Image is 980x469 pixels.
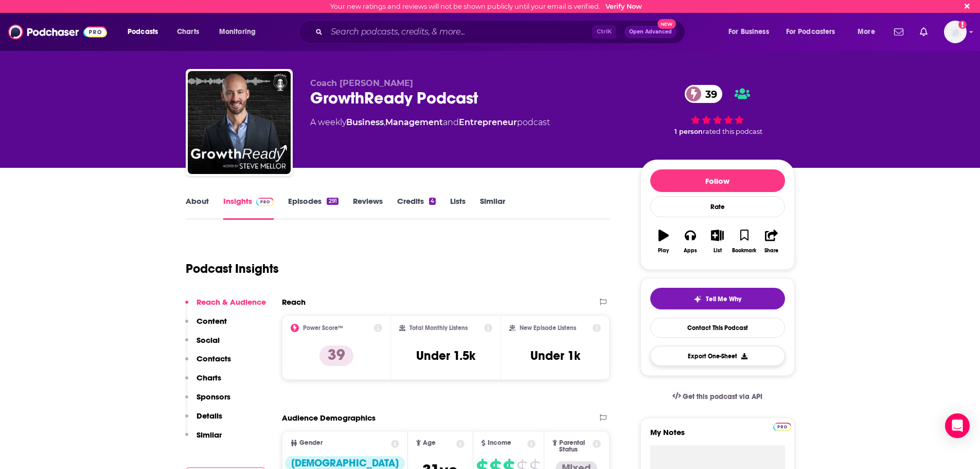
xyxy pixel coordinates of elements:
[958,21,967,29] svg: Email not verified
[185,392,230,411] button: Sponsors
[223,196,274,220] a: InsightsPodchaser Pro
[480,196,505,220] a: Similar
[945,413,970,438] div: Open Intercom Messenger
[256,198,274,206] img: Podchaser Pro
[282,297,306,307] h2: Reach
[677,223,704,260] button: Apps
[120,24,171,40] button: open menu
[732,248,756,254] div: Bookmark
[299,440,323,446] span: Gender
[625,26,676,38] button: Open AdvancedNew
[170,24,205,40] a: Charts
[308,20,695,44] div: Search podcasts, credits, & more...
[758,223,785,260] button: Share
[186,261,279,276] h1: Podcast Insights
[327,198,338,205] div: 291
[650,288,785,309] button: tell me why sparkleTell Me Why
[850,24,888,40] button: open menu
[212,24,269,40] button: open menu
[944,21,967,43] img: User Profile
[197,335,220,345] p: Social
[693,295,702,303] img: tell me why sparkle
[858,25,875,39] span: More
[605,3,642,10] a: Verify Now
[721,24,782,40] button: open menu
[303,324,343,332] h2: Power Score™
[650,346,785,366] button: Export One-Sheet
[197,354,231,363] p: Contacts
[706,295,741,303] span: Tell Me Why
[890,23,907,41] a: Show notifications dropdown
[219,25,256,39] span: Monitoring
[185,411,222,430] button: Details
[197,430,222,440] p: Similar
[773,423,791,431] img: Podchaser Pro
[346,117,384,127] a: Business
[409,324,468,332] h2: Total Monthly Listens
[384,117,385,127] span: ,
[397,196,436,220] a: Credits4
[684,248,697,254] div: Apps
[640,78,795,142] div: 39 1 personrated this podcast
[423,440,436,446] span: Age
[683,392,762,401] span: Get this podcast via API
[944,21,967,43] span: Logged in as ahusic2015
[650,169,785,192] button: Follow
[695,85,722,103] span: 39
[197,392,230,402] p: Sponsors
[330,3,642,10] div: Your new ratings and reviews will not be shown publicly until your email is verified.
[650,223,677,260] button: Play
[327,24,592,40] input: Search podcasts, credits, & more...
[657,19,676,29] span: New
[916,23,932,41] a: Show notifications dropdown
[185,430,222,449] button: Similar
[385,117,443,127] a: Management
[944,21,967,43] button: Show profile menu
[674,128,703,135] span: 1 person
[685,85,722,103] a: 39
[658,248,669,254] div: Play
[185,354,231,373] button: Contacts
[282,413,376,423] h2: Audience Demographics
[197,411,222,421] p: Details
[185,373,221,392] button: Charts
[353,196,383,220] a: Reviews
[197,373,221,383] p: Charts
[728,25,769,39] span: For Business
[185,335,220,354] button: Social
[650,196,785,217] div: Rate
[731,223,758,260] button: Bookmark
[310,78,413,88] span: Coach [PERSON_NAME]
[704,223,730,260] button: List
[559,440,591,453] span: Parental Status
[664,384,771,409] a: Get this podcast via API
[310,116,550,129] div: A weekly podcast
[714,248,722,254] div: List
[197,297,266,307] p: Reach & Audience
[650,427,785,445] label: My Notes
[629,29,672,34] span: Open Advanced
[188,71,291,174] img: GrowthReady Podcast
[520,324,576,332] h2: New Episode Listens
[319,345,353,366] p: 39
[429,198,436,205] div: 4
[8,22,107,42] img: Podchaser - Follow, Share and Rate Podcasts
[703,128,762,135] span: rated this podcast
[786,25,835,39] span: For Podcasters
[650,318,785,338] a: Contact This Podcast
[288,196,338,220] a: Episodes291
[197,316,227,326] p: Content
[177,25,199,39] span: Charts
[416,348,475,363] h3: Under 1.5k
[450,196,466,220] a: Lists
[592,25,616,39] span: Ctrl K
[443,117,459,127] span: and
[764,248,778,254] div: Share
[530,348,580,363] h3: Under 1k
[459,117,517,127] a: Entrepreneur
[185,297,266,316] button: Reach & Audience
[773,421,791,431] a: Pro website
[128,25,158,39] span: Podcasts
